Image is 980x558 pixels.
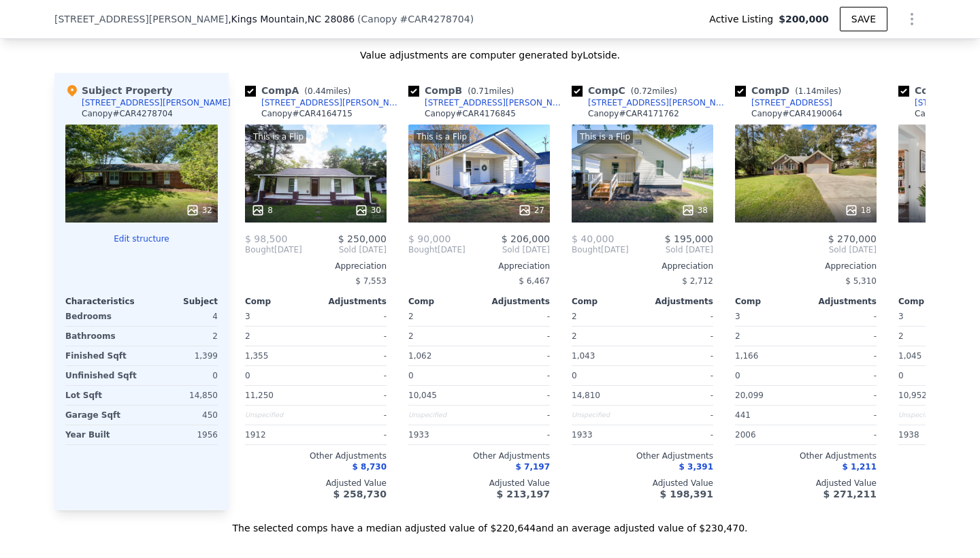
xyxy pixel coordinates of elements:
[808,346,877,365] div: -
[735,478,877,489] div: Adjusted Value
[482,366,550,385] div: -
[516,462,550,472] span: $ 7,197
[250,130,306,144] div: This is a Flip
[898,425,966,444] div: 1938
[245,312,250,321] span: 3
[572,261,713,272] div: Appreciation
[144,406,218,425] div: 450
[54,510,926,535] div: The selected comps have a median adjusted value of $220,644 and an average adjusted value of $230...
[482,346,550,365] div: -
[355,276,387,286] span: $ 7,553
[245,84,356,97] div: Comp A
[735,410,751,420] span: 441
[572,327,640,346] div: 2
[400,14,470,24] span: # CAR4278704
[898,312,904,321] span: 3
[408,244,465,255] div: [DATE]
[645,406,713,425] div: -
[845,276,877,286] span: $ 5,310
[261,97,403,108] div: [STREET_ADDRESS][PERSON_NAME]
[462,86,519,96] span: ( miles)
[898,296,969,307] div: Comp
[735,261,877,272] div: Appreciation
[245,351,268,361] span: 1,355
[789,86,847,96] span: ( miles)
[898,371,904,380] span: 0
[245,233,287,244] span: $ 98,500
[228,12,355,26] span: , Kings Mountain
[645,307,713,326] div: -
[572,312,577,321] span: 2
[735,425,803,444] div: 2006
[840,7,887,31] button: SAVE
[482,425,550,444] div: -
[408,244,438,255] span: Bought
[425,97,566,108] div: [STREET_ADDRESS][PERSON_NAME]
[408,312,414,321] span: 2
[751,97,832,108] div: [STREET_ADDRESS]
[142,296,218,307] div: Subject
[302,244,387,255] span: Sold [DATE]
[808,386,877,405] div: -
[408,261,550,272] div: Appreciation
[665,233,713,244] span: $ 195,000
[144,346,218,365] div: 1,399
[645,327,713,346] div: -
[828,233,877,244] span: $ 270,000
[682,276,713,286] span: $ 2,712
[408,351,431,361] span: 1,062
[245,261,387,272] div: Appreciation
[735,371,740,380] span: 0
[679,462,713,472] span: $ 3,391
[318,346,387,365] div: -
[497,489,550,499] span: $ 213,197
[245,97,403,108] a: [STREET_ADDRESS][PERSON_NAME]
[245,391,274,400] span: 11,250
[65,84,172,97] div: Subject Property
[65,366,139,385] div: Unfinished Sqft
[735,296,806,307] div: Comp
[245,425,313,444] div: 1912
[144,386,218,405] div: 14,850
[572,406,640,425] div: Unspecified
[408,97,566,108] a: [STREET_ADDRESS][PERSON_NAME]
[318,386,387,405] div: -
[318,366,387,385] div: -
[823,489,877,499] span: $ 271,211
[65,327,139,346] div: Bathrooms
[65,386,139,405] div: Lot Sqft
[65,406,139,425] div: Garage Sqft
[735,244,877,255] span: Sold [DATE]
[65,233,218,244] button: Edit structure
[408,371,414,380] span: 0
[779,12,829,26] span: $200,000
[572,244,601,255] span: Bought
[245,327,313,346] div: 2
[245,450,387,461] div: Other Adjustments
[735,84,847,97] div: Comp D
[361,14,397,24] span: Canopy
[425,108,516,119] div: Canopy # CAR4176845
[808,425,877,444] div: -
[572,233,614,244] span: $ 40,000
[808,307,877,326] div: -
[408,233,451,244] span: $ 90,000
[519,276,550,286] span: $ 6,467
[845,203,871,217] div: 18
[482,307,550,326] div: -
[572,244,629,255] div: [DATE]
[245,371,250,380] span: 0
[479,296,550,307] div: Adjustments
[408,84,519,97] div: Comp B
[645,425,713,444] div: -
[144,366,218,385] div: 0
[588,97,730,108] div: [STREET_ADDRESS][PERSON_NAME]
[54,12,228,26] span: [STREET_ADDRESS][PERSON_NAME]
[318,425,387,444] div: -
[144,425,218,444] div: 1956
[798,86,817,96] span: 1.14
[65,307,139,326] div: Bedrooms
[898,327,966,346] div: 2
[357,12,474,26] div: ( )
[572,351,595,361] span: 1,043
